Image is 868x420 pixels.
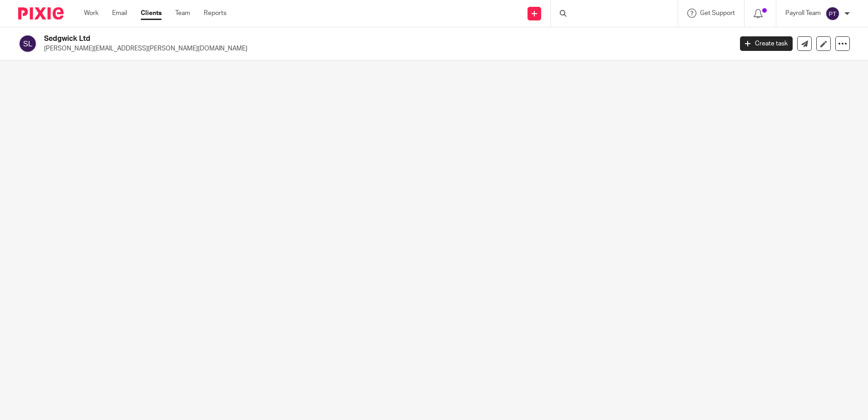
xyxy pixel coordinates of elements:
[141,9,162,18] a: Clients
[740,36,793,51] a: Create task
[44,44,726,53] p: [PERSON_NAME][EMAIL_ADDRESS][PERSON_NAME][DOMAIN_NAME]
[825,6,840,21] img: svg%3E
[44,34,590,44] h2: Sedgwick Ltd
[84,9,99,18] a: Work
[175,9,190,18] a: Team
[204,9,227,18] a: Reports
[785,9,821,18] p: Payroll Team
[18,34,37,53] img: svg%3E
[112,9,127,18] a: Email
[18,7,64,20] img: Pixie
[700,10,735,16] span: Get Support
